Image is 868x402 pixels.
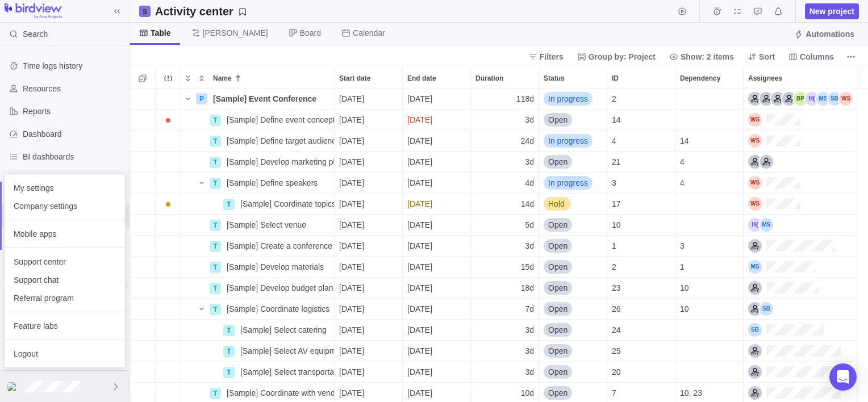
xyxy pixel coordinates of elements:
a: Mobile apps [5,225,125,243]
span: Referral program [14,292,116,304]
span: Feature labs [14,320,116,332]
span: Support chat [14,274,116,286]
span: My settings [14,182,116,194]
a: Feature labs [5,317,125,335]
a: Support center [5,253,125,271]
span: Company settings [14,200,116,212]
a: Support chat [5,271,125,289]
span: Support center [14,256,116,267]
img: Show [7,382,20,391]
a: My settings [5,179,125,197]
span: Mobile apps [14,228,116,240]
a: Logout [5,345,125,363]
a: Referral program [5,289,125,307]
span: Logout [14,348,116,359]
div: H1dfghh1 {{77}} [7,380,20,393]
a: Company settings [5,197,125,215]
